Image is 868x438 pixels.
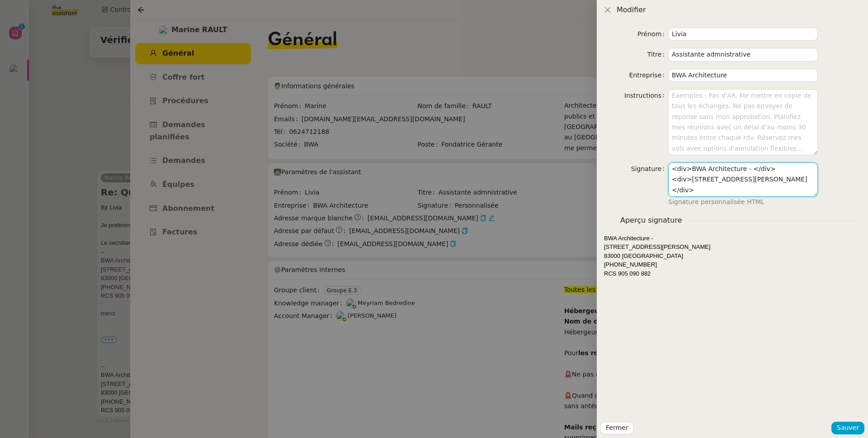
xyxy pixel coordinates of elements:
span: Fermer [606,423,628,433]
div: [STREET_ADDRESS][PERSON_NAME] [604,243,861,252]
button: Sauver [831,422,864,434]
div: RCS 905 090 882 [604,269,861,278]
div: BWA Architecture - [604,234,861,243]
label: Prénom [637,28,668,40]
input: The Assistant [668,69,818,82]
div: 83000 [GEOGRAPHIC_DATA] [604,252,861,261]
div: Signature personnalisée HTML [668,197,818,207]
span: Sauver [837,423,859,433]
label: Entreprise [629,69,668,81]
input: Assistant personnel [668,48,818,61]
span: Aperçu signature [613,214,689,227]
div: [PHONE_NUMBER] [604,260,861,269]
label: Signature [631,162,668,175]
button: Close [604,6,611,14]
label: Instructions [624,89,668,102]
label: Titre [647,48,668,61]
button: Fermer [600,422,633,434]
span: Modifier [617,5,646,14]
